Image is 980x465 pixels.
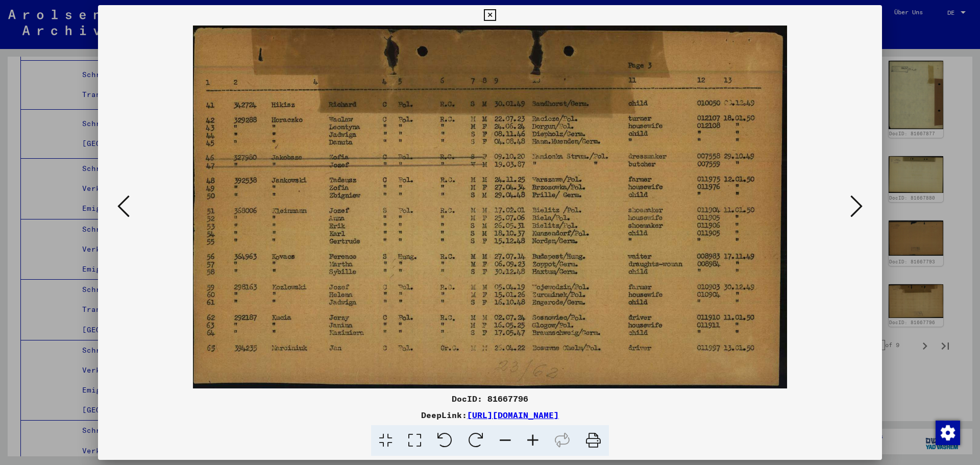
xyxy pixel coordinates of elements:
div: Zustimmung ändern [935,420,960,445]
div: DocID: 81667796 [98,393,882,405]
a: [URL][DOMAIN_NAME] [467,410,559,420]
img: Zustimmung ändern [936,421,960,445]
img: 001.jpg [133,26,847,388]
div: DeepLink: [98,409,882,421]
